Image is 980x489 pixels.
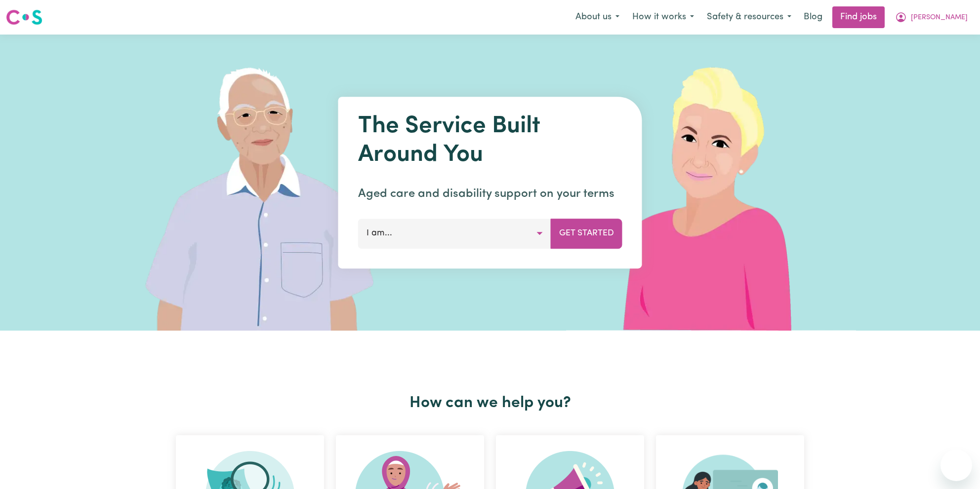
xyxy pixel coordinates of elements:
[358,219,551,248] button: I am...
[798,6,828,28] a: Blog
[889,7,974,28] button: My Account
[358,185,622,203] p: Aged care and disability support on your terms
[551,219,622,248] button: Get Started
[569,7,626,28] button: About us
[170,394,810,413] h2: How can we help you?
[626,7,700,28] button: How it works
[832,6,885,28] a: Find jobs
[6,8,42,26] img: Careseekers logo
[911,12,968,23] span: [PERSON_NAME]
[358,113,622,169] h1: The Service Built Around You
[700,7,798,28] button: Safety & resources
[940,450,972,481] iframe: Button to launch messaging window
[6,6,42,29] a: Careseekers logo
